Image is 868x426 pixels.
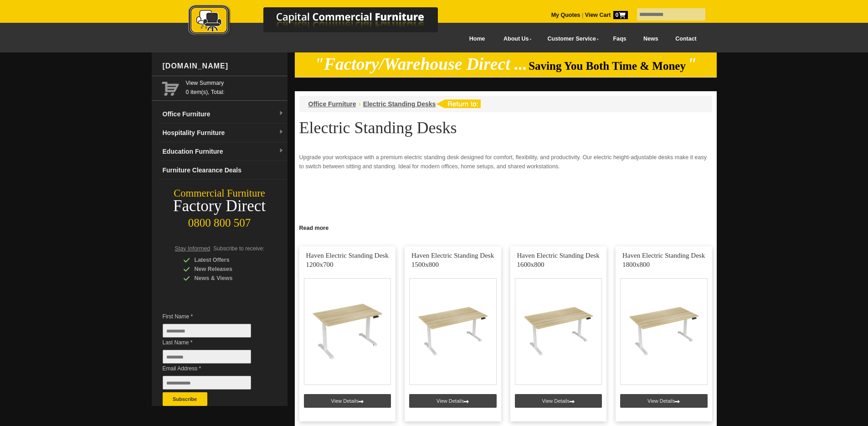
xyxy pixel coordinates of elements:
[163,338,265,347] span: Last Name *
[613,11,628,19] span: 0
[687,55,697,73] em: "
[308,100,356,108] a: Office Furniture
[152,212,288,229] div: 0800 800 507
[175,245,211,252] span: Stay Informed
[163,5,482,38] img: Capital Commercial Furniture Logo
[163,376,251,390] input: Email Address *
[278,130,284,135] img: dropdown
[213,245,264,252] span: Subscribe to receive:
[299,153,712,171] p: Upgrade your workspace with a premium electric standing desk designed for comfort, flexibility, a...
[583,12,627,18] a: View Cart0
[314,55,527,73] em: "Factory/Warehouse Direct ...
[295,221,717,233] a: Click to read more
[551,12,580,18] a: My Quotes
[493,29,537,49] a: About Us
[163,364,265,373] span: Email Address *
[667,29,705,49] a: Contact
[159,124,288,142] a: Hospitality Furnituredropdown
[163,350,251,364] input: Last Name *
[186,78,284,88] a: View Summary
[183,265,270,274] div: New Releases
[159,161,288,180] a: Furniture Clearance Deals
[159,105,288,124] a: Office Furnituredropdown
[152,200,288,213] div: Factory Direct
[278,111,284,116] img: dropdown
[163,392,207,406] button: Subscribe
[152,187,288,200] div: Commercial Furniture
[537,29,604,49] a: Customer Service
[163,5,482,41] a: Capital Commercial Furniture Logo
[359,99,361,109] li: ›
[529,60,686,72] span: Saving You Both Time & Money
[159,52,288,80] div: [DOMAIN_NAME]
[163,312,265,321] span: First Name *
[585,12,628,18] strong: View Cart
[436,99,481,108] img: return to
[186,78,284,95] span: 0 item(s), Total:
[159,142,288,161] a: Education Furnituredropdown
[299,119,712,136] h1: Electric Standing Desks
[163,324,251,338] input: First Name *
[183,274,270,283] div: News & Views
[363,100,436,108] a: Electric Standing Desks
[183,255,270,265] div: Latest Offers
[635,29,667,49] a: News
[278,148,284,154] img: dropdown
[605,29,635,49] a: Faqs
